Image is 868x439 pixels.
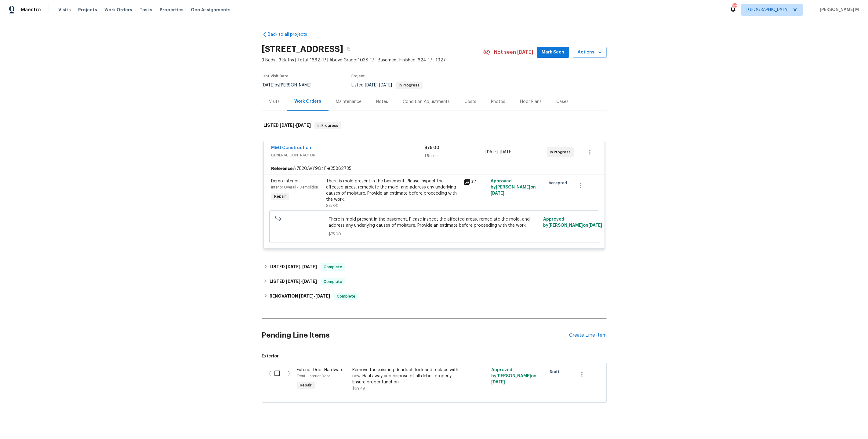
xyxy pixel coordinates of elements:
[326,178,460,203] div: There is mold present in the basement. Please inspect the affected areas, remediate the mold, and...
[104,7,132,13] span: Work Orders
[286,279,317,284] span: -
[321,264,345,270] span: Complete
[271,166,294,172] b: Reference:
[315,294,330,298] span: [DATE]
[732,4,737,10] div: 67
[262,46,343,52] h2: [STREET_ADDRESS]
[329,231,539,237] span: $75.00
[296,123,311,127] span: [DATE]
[537,47,569,58] button: Mark Seen
[262,57,483,63] span: 3 Beds | 3 Baths | Total: 1662 ft² | Above Grade: 1038 ft² | Basement Finished: 624 ft² | 1927
[297,374,330,378] span: Front - Interior Door
[556,99,568,105] div: Cases
[299,294,314,298] span: [DATE]
[326,204,339,207] span: $75.00
[463,178,487,185] div: 32
[746,7,789,13] span: [GEOGRAPHIC_DATA]
[334,293,358,299] span: Complete
[262,82,319,89] div: by [PERSON_NAME]
[191,7,231,13] span: Geo Assignments
[403,99,450,105] div: Condition Adjustments
[588,223,602,228] span: [DATE]
[271,179,299,183] span: Demo Interior
[262,83,274,87] span: [DATE]
[424,146,439,150] span: $75.00
[262,274,607,289] div: LISTED [DATE]-[DATE]Complete
[315,123,341,129] span: In Progress
[271,185,318,189] span: Interior Overall - Demolition
[262,289,607,304] div: RENOVATION [DATE]-[DATE]Complete
[302,265,317,269] span: [DATE]
[160,7,183,13] span: Properties
[329,216,539,229] span: There is mold present in the basement. Please inspect the affected areas, remediate the mold, and...
[262,321,569,349] h2: Pending Line Items
[464,99,476,105] div: Costs
[491,368,536,384] span: Approved by [PERSON_NAME] on
[336,99,361,105] div: Maintenance
[269,99,280,105] div: Visits
[286,265,317,269] span: -
[379,83,392,87] span: [DATE]
[494,49,533,55] span: Not seen [DATE]
[140,8,152,12] span: Tasks
[21,7,41,13] span: Maestro
[352,367,460,385] div: Remove the exisiting deadbolt lock and replace with new. Haul away and dispose of all debris prop...
[262,353,607,359] span: Exterior
[270,278,317,285] h6: LISTED
[262,74,289,78] span: Last Visit Date
[299,294,330,298] span: -
[376,99,388,105] div: Notes
[271,152,424,158] span: GENERAL_CONTRACTOR
[264,163,605,174] div: N7E20AVY9G4F-e25882735
[549,180,569,186] span: Accepted
[351,83,423,87] span: Listed
[491,179,536,196] span: Approved by [PERSON_NAME] on
[491,380,505,384] span: [DATE]
[262,260,607,274] div: LISTED [DATE]-[DATE]Complete
[351,74,365,78] span: Project
[365,83,392,87] span: -
[294,98,321,104] div: Work Orders
[297,382,314,388] span: Repair
[267,365,295,393] div: ( )
[573,47,607,58] button: Actions
[550,149,573,155] span: In Progress
[396,83,422,87] span: In Progress
[424,153,486,159] div: 1 Repair
[500,150,513,154] span: [DATE]
[58,7,71,13] span: Visits
[485,150,498,154] span: [DATE]
[491,191,504,196] span: [DATE]
[272,193,289,199] span: Repair
[262,116,607,135] div: LISTED [DATE]-[DATE]In Progress
[321,279,345,285] span: Complete
[543,217,602,228] span: Approved by [PERSON_NAME] on
[302,279,317,284] span: [DATE]
[280,123,294,127] span: [DATE]
[542,49,564,56] span: Mark Seen
[280,123,311,127] span: -
[286,279,300,284] span: [DATE]
[270,293,330,300] h6: RENOVATION
[578,49,602,56] span: Actions
[352,386,365,390] span: $69.49
[297,368,343,372] span: Exterior Door Hardware
[286,265,300,269] span: [DATE]
[270,263,317,271] h6: LISTED
[520,99,542,105] div: Floor Plans
[485,149,513,155] span: -
[271,146,311,150] a: M&G Construction
[817,7,859,13] span: [PERSON_NAME] M
[491,99,505,105] div: Photos
[569,332,607,338] div: Create Line Item
[550,369,562,375] span: Draft
[343,44,354,55] button: Copy Address
[263,122,311,129] h6: LISTED
[262,31,320,38] a: Back to all projects
[365,83,378,87] span: [DATE]
[78,7,97,13] span: Projects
